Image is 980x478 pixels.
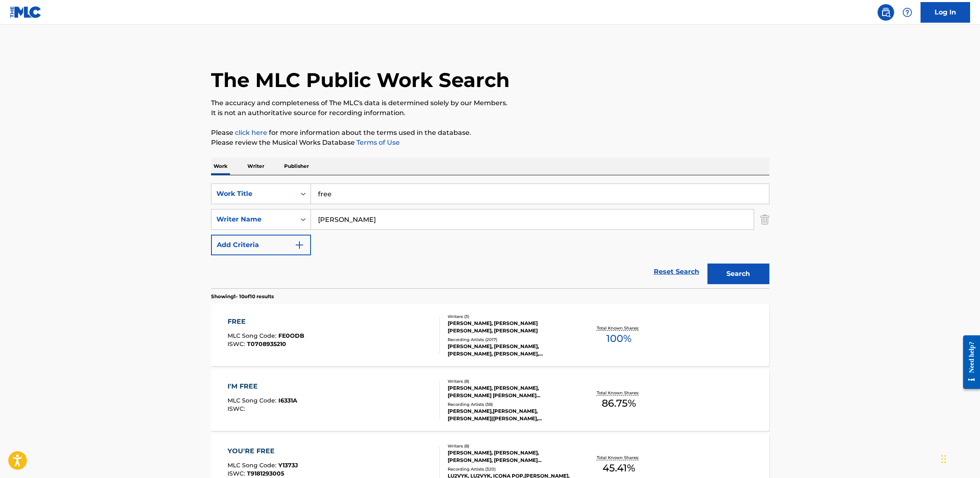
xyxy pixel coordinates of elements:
[211,293,274,300] p: Showing 1 - 10 of 10 results
[211,98,769,108] p: The accuracy and completeness of The MLC's data is determined solely by our Members.
[228,462,278,469] span: MLC Song Code :
[216,189,291,199] div: Work Title
[228,317,304,327] div: FREE
[448,443,572,449] div: Writers ( 8 )
[228,470,247,477] span: ISWC :
[881,7,891,17] img: search
[228,340,247,348] span: ISWC :
[278,397,297,404] span: I6331A
[957,329,980,396] iframe: Resource Center
[899,4,916,21] div: Help
[211,184,769,288] form: Search Form
[448,401,572,407] div: Recording Artists ( 38 )
[448,313,572,320] div: Writers ( 3 )
[448,378,572,384] div: Writers ( 8 )
[355,139,400,146] a: Terms of Use
[606,331,631,346] span: 100 %
[211,108,769,118] p: It is not an authoritative source for recording information.
[597,325,641,331] p: Total Known Shares:
[247,340,286,348] span: T0708935210
[448,320,572,334] div: [PERSON_NAME], [PERSON_NAME] [PERSON_NAME], [PERSON_NAME]
[216,214,291,224] div: Writer Name
[211,138,769,148] p: Please review the Musical Works Database
[941,447,946,471] div: Drag
[597,454,641,461] p: Total Known Shares:
[878,4,894,21] a: Public Search
[247,470,284,477] span: T9181293005
[278,332,304,339] span: FE0ODB
[211,128,769,138] p: Please for more information about the terms used in the database.
[448,337,572,343] div: Recording Artists ( 2017 )
[211,68,510,92] h1: The MLC Public Work Search
[921,2,970,23] a: Log In
[228,332,278,339] span: MLC Song Code :
[602,396,636,411] span: 86.75 %
[211,304,769,366] a: FREEMLC Song Code:FE0ODBISWC:T0708935210Writers (3)[PERSON_NAME], [PERSON_NAME] [PERSON_NAME], [P...
[448,449,572,464] div: [PERSON_NAME], [PERSON_NAME], [PERSON_NAME], [PERSON_NAME] [PERSON_NAME] JOHAN [PERSON_NAME], [PE...
[228,405,247,412] span: ISWC :
[650,263,703,281] a: Reset Search
[448,343,572,358] div: [PERSON_NAME], [PERSON_NAME], [PERSON_NAME], [PERSON_NAME], [PERSON_NAME]
[211,369,769,431] a: I'M FREEMLC Song Code:I6331AISWC:Writers (8)[PERSON_NAME], [PERSON_NAME], [PERSON_NAME] [PERSON_N...
[707,264,769,284] button: Search
[448,384,572,399] div: [PERSON_NAME], [PERSON_NAME], [PERSON_NAME] [PERSON_NAME] [PERSON_NAME] [PERSON_NAME] [PERSON_NAM...
[245,158,267,175] p: Writer
[228,446,298,456] div: YOU'RE FREE
[939,438,980,478] iframe: Chat Widget
[760,209,769,230] img: Delete Criterion
[228,397,278,404] span: MLC Song Code :
[278,462,298,469] span: Y1373J
[228,381,297,391] div: I'M FREE
[10,6,42,18] img: MLC Logo
[448,466,572,472] div: Recording Artists ( 320 )
[235,129,267,137] a: click here
[597,390,641,396] p: Total Known Shares:
[294,240,304,250] img: 9d2ae6d4665cec9f34b9.svg
[211,158,230,175] p: Work
[448,407,572,422] div: [PERSON_NAME],[PERSON_NAME], [PERSON_NAME]|[PERSON_NAME], [PERSON_NAME]|[PERSON_NAME], [PERSON_NA...
[282,158,311,175] p: Publisher
[211,235,311,255] button: Add Criteria
[603,461,635,476] span: 45.41 %
[902,7,912,17] img: help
